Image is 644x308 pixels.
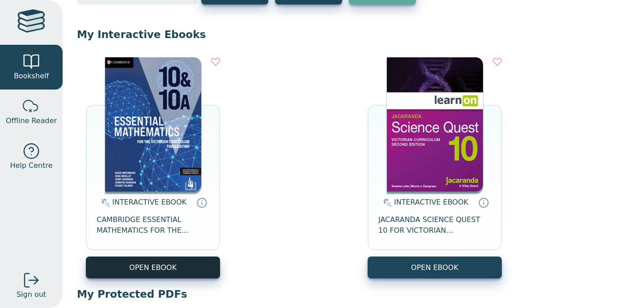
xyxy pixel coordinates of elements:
[10,160,52,171] span: Help Centre
[394,198,468,206] span: INTERACTIVE EBOOK
[196,197,207,208] a: Interactive eBooks are accessed online via the publisher’s portal. They contain interactive resou...
[97,214,209,236] span: CAMBRIDGE ESSENTIAL MATHEMATICS FOR THE VICTORIAN CURRICULUM YEAR 10&10A EBOOK 3E
[378,214,491,236] span: JACARANDA SCIENCE QUEST 10 FOR VICTORIAN CURRICULUM LEARNON 2E EBOOK
[381,197,392,208] img: interactive.svg
[112,198,186,206] span: INTERACTIVE EBOOK
[6,115,57,126] span: Offline Reader
[368,257,502,278] button: OPEN EBOOK
[387,57,483,192] img: b7253847-5288-ea11-a992-0272d098c78b.jpg
[17,289,46,300] span: Sign out
[478,197,489,208] a: Interactive eBooks are accessed online via the publisher’s portal. They contain interactive resou...
[77,287,630,301] p: My Protected PDFs
[77,28,630,41] p: My Interactive Ebooks
[99,197,110,208] img: interactive.svg
[86,257,220,278] button: OPEN EBOOK
[14,71,49,81] span: Bookshelf
[105,57,201,192] img: 95d2d3ff-45e3-4692-8648-70e4d15c5b3e.png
